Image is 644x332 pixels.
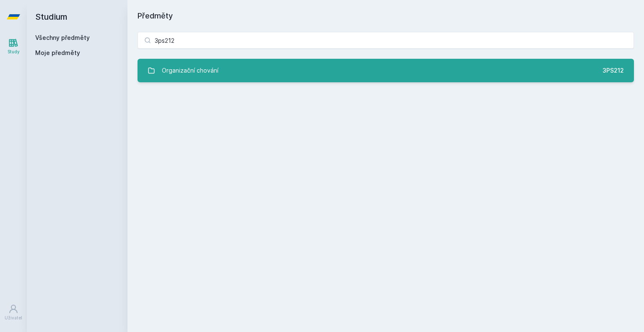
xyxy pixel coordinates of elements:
div: Organizační chování [162,62,218,79]
div: Uživatel [5,315,22,321]
h1: Předměty [138,10,634,22]
a: Uživatel [2,300,25,325]
a: Organizační chování 3PS212 [138,59,634,82]
span: Moje předměty [35,49,80,57]
input: Název nebo ident předmětu… [138,32,634,49]
a: Study [2,34,25,59]
a: Všechny předměty [35,34,90,41]
div: Study [8,49,20,55]
div: 3PS212 [602,66,624,75]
